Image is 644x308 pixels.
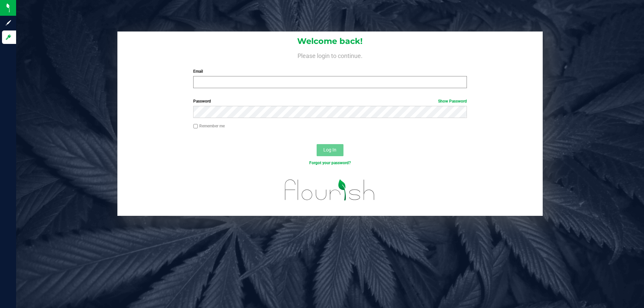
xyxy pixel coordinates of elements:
[5,34,12,41] inline-svg: Log in
[277,173,383,207] img: flourish_logo.svg
[317,144,343,156] button: Log In
[193,99,211,104] span: Password
[323,147,336,152] span: Log In
[117,37,543,46] h1: Welcome back!
[193,68,467,74] label: Email
[193,123,225,129] label: Remember me
[193,124,198,129] input: Remember me
[309,161,351,165] a: Forgot your password?
[5,19,12,26] inline-svg: Sign up
[117,51,543,59] h4: Please login to continue.
[438,99,467,104] a: Show Password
